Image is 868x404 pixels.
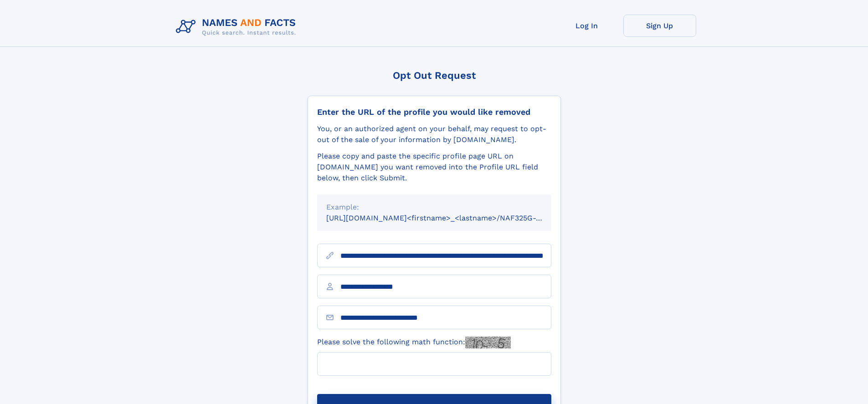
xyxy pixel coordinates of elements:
div: Enter the URL of the profile you would like removed [317,107,551,117]
div: Opt Out Request [308,70,561,81]
small: [URL][DOMAIN_NAME]<firstname>_<lastname>/NAF325G-xxxxxxxx [326,214,569,222]
div: Please copy and paste the specific profile page URL on [DOMAIN_NAME] you want removed into the Pr... [317,151,551,184]
div: Example: [326,202,542,213]
a: Log In [550,15,623,37]
a: Sign Up [623,15,696,37]
label: Please solve the following math function: [317,337,511,348]
img: Logo Names and Facts [172,15,303,39]
div: You, or an authorized agent on your behalf, may request to opt-out of the sale of your informatio... [317,123,551,145]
